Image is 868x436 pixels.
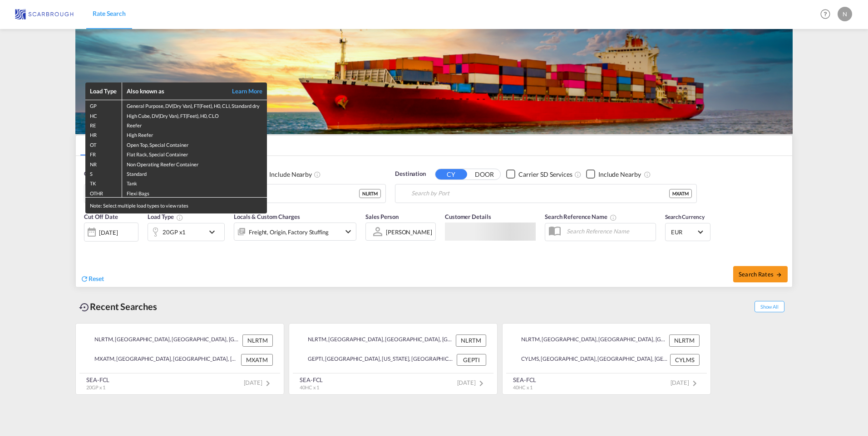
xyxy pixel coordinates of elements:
td: High Reefer [122,129,267,139]
th: Load Type [85,82,122,100]
td: OTHR [85,188,122,198]
td: HR [85,129,122,139]
td: NR [85,159,122,168]
td: Flexi Bags [122,188,267,198]
div: Note: Select multiple load types to view rates [85,198,267,213]
td: S [85,168,122,178]
td: FR [85,149,122,158]
div: Also known as [127,87,222,95]
td: Open Top, Special Container [122,139,267,149]
td: Flat Rack, Special Container [122,149,267,158]
td: HC [85,110,122,120]
td: Non Operating Reefer Container [122,159,267,168]
td: Standard [122,168,267,178]
a: Learn More [222,87,262,95]
td: Reefer [122,120,267,129]
td: RE [85,120,122,129]
td: High Cube, DV(Dry Van), FT(Feet), H0, CLO [122,110,267,120]
td: OT [85,139,122,149]
td: GP [85,100,122,110]
td: Tank [122,178,267,187]
td: General Purpose, DV(Dry Van), FT(Feet), H0, CLI, Standard dry [122,100,267,110]
td: TK [85,178,122,187]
